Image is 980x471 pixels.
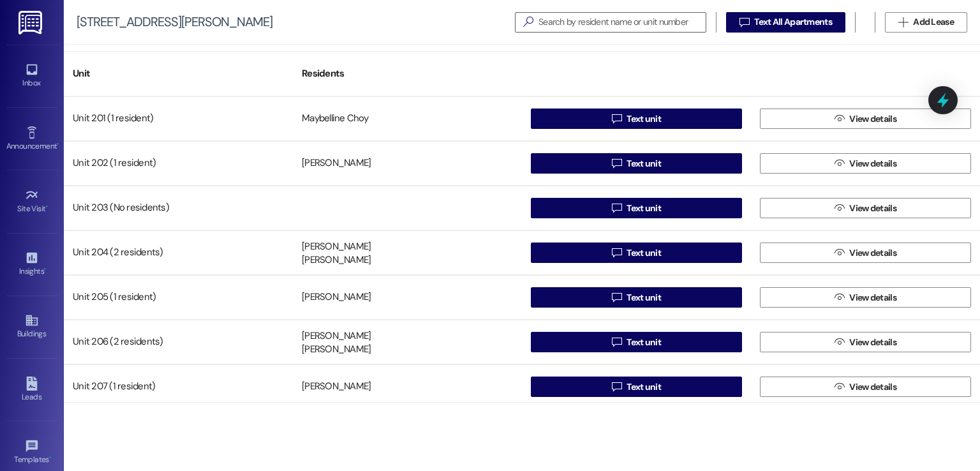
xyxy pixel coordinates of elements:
div: Unit 206 (2 residents) [64,329,293,355]
span: Add Lease [913,15,954,29]
div: Unit 202 (1 resident) [64,151,293,176]
div: [PERSON_NAME] [302,329,371,343]
span: Text unit [627,380,661,394]
i:  [612,203,621,213]
button: View details [760,108,971,129]
button: Text unit [531,332,742,352]
span: Text All Apartments [754,15,832,29]
i:  [835,203,844,213]
span: Text unit [627,246,661,260]
div: Unit [64,58,293,89]
i:  [835,114,844,124]
a: Templates • [6,435,57,470]
span: View details [849,291,896,304]
div: Unit 207 (1 resident) [64,374,293,400]
button: View details [760,243,971,263]
span: View details [849,157,896,170]
div: Unit 201 (1 resident) [64,106,293,131]
button: Text unit [531,108,742,129]
span: • [57,140,59,149]
button: View details [760,153,971,174]
div: [PERSON_NAME] [302,157,371,170]
div: [PERSON_NAME] [302,343,371,357]
div: [STREET_ADDRESS][PERSON_NAME] [77,15,272,29]
img: ResiDesk Logo [19,11,45,34]
div: [PERSON_NAME] [302,254,371,267]
div: Residents [293,58,522,89]
span: Text unit [627,112,661,126]
i:  [612,337,621,347]
i:  [612,114,621,124]
button: Text unit [531,153,742,174]
button: View details [760,377,971,397]
div: [PERSON_NAME] [302,291,371,304]
i:  [898,17,908,27]
button: Text unit [531,377,742,397]
button: Text unit [531,243,742,263]
i:  [835,248,844,258]
div: Unit 203 (No residents) [64,195,293,221]
button: Text unit [531,198,742,218]
button: Text All Apartments [726,12,845,33]
span: • [44,265,46,274]
span: View details [849,246,896,260]
i:  [835,382,844,392]
span: Text unit [627,336,661,349]
a: Inbox [6,59,57,93]
span: • [46,202,48,211]
div: Maybelline Choy [302,112,368,126]
input: Search by resident name or unit number [538,13,706,31]
button: Text unit [531,287,742,308]
i:  [835,337,844,347]
button: View details [760,332,971,352]
button: View details [760,287,971,308]
a: Site Visit • [6,184,57,219]
span: View details [849,112,896,126]
a: Insights • [6,247,57,281]
i:  [612,158,621,168]
i:  [835,292,844,303]
span: View details [849,202,896,215]
button: View details [760,198,971,218]
i:  [612,292,621,303]
i:  [835,158,844,168]
i:  [612,382,621,392]
div: [PERSON_NAME] [302,380,371,394]
i:  [739,17,749,27]
i:  [612,248,621,258]
span: Text unit [627,157,661,170]
span: View details [849,336,896,349]
div: [PERSON_NAME] [302,240,371,253]
a: Leads [6,373,57,407]
button: Add Lease [885,12,967,33]
span: Text unit [627,291,661,304]
span: • [49,453,51,462]
i:  [518,15,538,29]
span: Text unit [627,202,661,215]
div: Unit 205 (1 resident) [64,285,293,310]
a: Buildings [6,310,57,344]
div: Unit 204 (2 residents) [64,240,293,265]
span: View details [849,380,896,394]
